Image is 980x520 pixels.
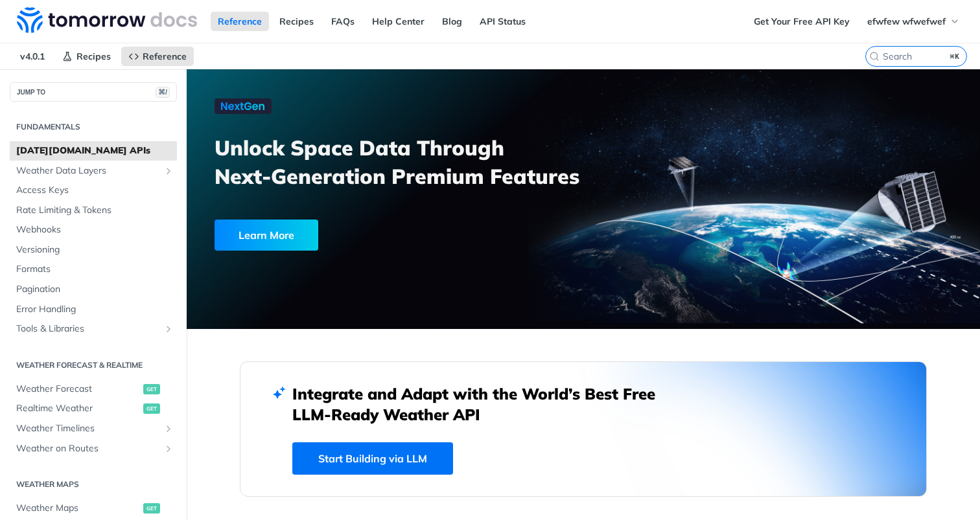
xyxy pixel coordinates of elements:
h2: Weather Forecast & realtime [10,359,177,371]
a: API Status [472,12,533,31]
span: Pagination [16,283,174,296]
a: Get Your Free API Key [747,12,857,31]
a: Reference [211,12,269,31]
a: Error Handling [10,300,177,319]
h3: Unlock Space Data Through Next-Generation Premium Features [215,133,598,190]
span: Weather Forecast [16,383,140,396]
a: Start Building via LLM [292,442,453,475]
a: Recipes [272,12,321,31]
span: Weather Data Layers [16,164,160,177]
button: Show subpages for Weather on Routes [163,444,174,454]
img: NextGen [215,98,272,114]
span: Error Handling [16,303,174,316]
a: Access Keys [10,181,177,200]
a: Blog [435,12,469,31]
span: get [143,403,160,414]
button: Show subpages for Weather Data Layers [163,166,174,176]
a: Help Center [365,12,432,31]
a: Formats [10,260,177,279]
span: [DATE][DOMAIN_NAME] APIs [16,144,174,157]
a: Webhooks [10,220,177,240]
h2: Weather Maps [10,479,177,490]
a: Rate Limiting & Tokens [10,201,177,220]
button: Show subpages for Tools & Libraries [163,324,174,334]
a: Realtime Weatherget [10,399,177,418]
span: Weather on Routes [16,442,160,455]
a: Weather Mapsget [10,499,177,518]
span: v4.0.1 [13,47,52,66]
span: Webhooks [16,223,174,236]
span: Realtime Weather [16,402,140,415]
h2: Integrate and Adapt with the World’s Best Free LLM-Ready Weather API [292,383,675,425]
a: Reference [121,47,194,66]
button: JUMP TO⌘/ [10,82,177,102]
span: Rate Limiting & Tokens [16,204,174,217]
a: Weather Forecastget [10,379,177,399]
a: Weather TimelinesShow subpages for Weather Timelines [10,419,177,438]
button: efwfew wfwefwef [860,12,967,31]
span: Recipes [76,51,111,62]
span: Reference [143,51,187,62]
a: Pagination [10,280,177,299]
span: Weather Maps [16,502,140,515]
h2: Fundamentals [10,121,177,133]
a: Weather Data LayersShow subpages for Weather Data Layers [10,161,177,181]
div: Learn More [215,220,318,251]
a: Weather on RoutesShow subpages for Weather on Routes [10,439,177,458]
a: Versioning [10,240,177,260]
a: Recipes [55,47,118,66]
span: Versioning [16,243,174,256]
svg: Search [869,51,880,62]
button: Show subpages for Weather Timelines [163,424,174,434]
a: [DATE][DOMAIN_NAME] APIs [10,141,177,161]
span: efwfew wfwefwef [867,16,946,27]
span: get [143,384,160,394]
a: Learn More [215,220,520,251]
span: get [143,503,160,514]
span: Formats [16,263,174,276]
span: Tools & Libraries [16,322,160,335]
a: FAQs [324,12,362,31]
span: ⌘/ [156,87,170,98]
kbd: ⌘K [947,50,963,63]
img: Tomorrow.io Weather API Docs [17,7,197,33]
span: Weather Timelines [16,422,160,435]
span: Access Keys [16,184,174,197]
a: Tools & LibrariesShow subpages for Tools & Libraries [10,319,177,339]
